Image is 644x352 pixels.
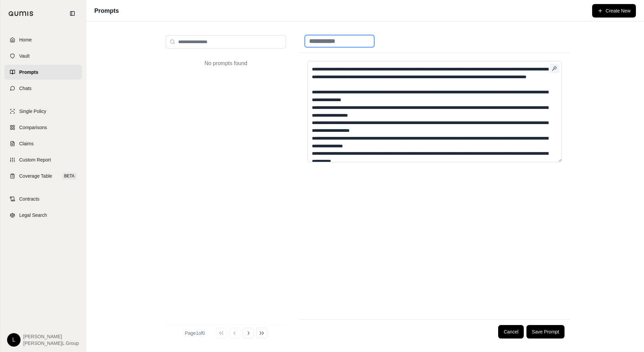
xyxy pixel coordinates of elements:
[185,330,205,336] div: Page 1 of 0
[4,32,82,47] a: Home
[4,49,82,63] a: Vault
[550,64,559,73] button: Improve content with AI
[19,140,34,147] span: Claims
[4,81,82,96] a: Chats
[62,173,76,179] span: BETA
[498,325,524,339] button: Cancel
[19,36,32,43] span: Home
[526,325,565,339] button: Save Prompt
[19,69,38,76] span: Prompts
[67,8,78,19] button: Collapse sidebar
[4,208,82,223] a: Legal Search
[19,108,46,115] span: Single Policy
[19,196,39,202] span: Contracts
[592,4,636,18] button: Create New
[166,54,286,73] div: No prompts found
[4,120,82,135] a: Comparisons
[19,85,32,92] span: Chats
[4,152,82,167] a: Custom Report
[19,212,47,218] span: Legal Search
[7,333,21,347] div: L
[19,124,47,131] span: Comparisons
[4,169,82,183] a: Coverage TableBETA
[4,65,82,80] a: Prompts
[23,333,79,340] span: [PERSON_NAME]
[19,156,51,163] span: Custom Report
[4,136,82,151] a: Claims
[23,340,79,347] span: [PERSON_NAME]l Group
[19,173,52,179] span: Coverage Table
[8,11,34,16] img: Qumis Logo
[19,53,30,59] span: Vault
[4,104,82,119] a: Single Policy
[94,6,119,16] h1: Prompts
[4,192,82,206] a: Contracts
